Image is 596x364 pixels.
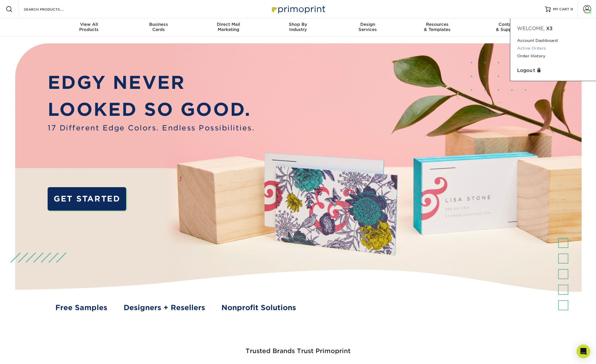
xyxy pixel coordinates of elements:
[333,18,402,37] a: DesignServices
[517,67,589,74] a: Logout
[54,18,124,37] a: View AllProducts
[472,22,542,27] span: Contact
[263,22,333,27] span: Shop By
[221,302,296,313] a: Nonprofit Solutions
[546,26,552,31] span: X3
[54,22,124,32] div: Products
[517,37,589,44] a: Account Dashboard
[194,18,263,37] a: Direct MailMarketing
[124,22,194,32] div: Cards
[570,7,573,11] span: 0
[48,69,255,96] p: EDGY NEVER
[23,6,79,13] input: SEARCH PRODUCTS.....
[576,345,590,358] div: Open Intercom Messenger
[124,302,205,313] a: Designers + Resellers
[263,18,333,37] a: Shop ByIndustry
[48,123,255,133] span: 17 Different Edge Colors. Endless Possibilities.
[124,18,194,37] a: BusinessCards
[333,22,402,27] span: Design
[402,22,472,27] span: Resources
[194,22,263,32] div: Marketing
[269,3,327,15] img: Primoprint
[517,52,589,60] a: Order History
[517,44,589,52] a: Active Orders
[472,22,542,32] div: & Support
[130,334,466,362] h3: Trusted Brands Trust Primoprint
[472,18,542,37] a: Contact& Support
[194,22,263,27] span: Direct Mail
[553,7,569,12] span: MY CART
[55,302,107,313] a: Free Samples
[517,26,545,31] span: Welcome,
[124,22,194,27] span: Business
[263,22,333,32] div: Industry
[333,22,402,32] div: Services
[54,22,124,27] span: View All
[48,96,255,123] p: LOOKED SO GOOD.
[402,22,472,32] div: & Templates
[48,187,126,211] a: GET STARTED
[402,18,472,37] a: Resources& Templates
